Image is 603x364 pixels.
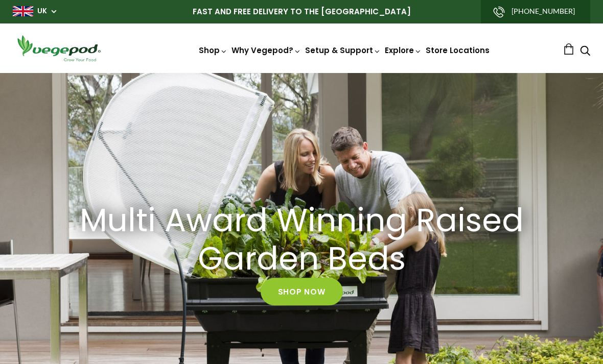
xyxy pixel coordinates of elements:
[58,202,545,278] a: Multi Award Winning Raised Garden Beds
[13,6,33,16] img: gb_large.png
[580,46,590,57] a: Search
[231,45,301,56] a: Why Vegepod?
[37,6,47,16] a: UK
[72,202,531,278] h2: Multi Award Winning Raised Garden Beds
[13,34,105,63] img: Vegepod
[261,278,343,306] a: Shop Now
[385,45,422,56] a: Explore
[426,45,490,56] a: Store Locations
[305,45,381,56] a: Setup & Support
[199,45,227,56] a: Shop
